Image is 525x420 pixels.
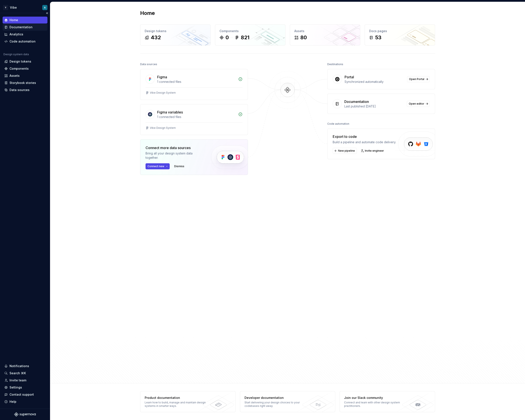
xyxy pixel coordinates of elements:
[140,10,155,17] h2: Home
[9,32,23,36] div: Analytics
[150,126,176,130] div: Vibe Design System
[9,25,33,29] div: Documentation
[157,80,236,84] div: 1 connected files
[9,378,26,382] div: Invite team
[344,396,407,400] div: Join our Slack community
[10,5,17,10] div: Vibe
[9,66,29,71] div: Components
[9,81,36,85] div: Storybook stories
[157,115,236,119] div: 1 connected files
[344,401,407,408] div: Connect and learn with other design system practitioners.
[226,34,229,41] div: 0
[3,370,47,377] button: Search ⌘K
[172,163,186,169] button: Dismiss
[150,91,176,94] div: Vibe Design System
[340,391,435,412] a: Join our Slack communityConnect and learn with other design system practitioners.
[3,31,47,38] a: Analytics
[365,24,435,46] a: Docs pages53
[9,371,26,375] div: Search ⌘K
[44,10,50,16] button: Collapse sidebar
[333,148,357,154] button: New pipeline
[147,165,164,168] span: Connect new
[290,24,360,46] a: Assets80
[240,391,335,412] a: Developer documentationStart delivering your design choices to your codebases right away.
[300,34,307,41] div: 80
[157,74,167,80] div: Figma
[145,396,207,400] div: Product documentation
[3,5,8,10] div: V
[145,29,206,33] div: Design tokens
[9,364,29,368] div: Notifications
[3,363,47,370] button: Notifications
[359,148,386,154] a: Invite engineer
[44,6,46,9] div: A
[151,34,161,41] div: 432
[157,110,183,115] div: Figma variables
[140,104,248,135] a: Figma variables1 connected filesVibe Design System
[365,149,384,153] span: Invite engineer
[9,59,31,64] div: Design tokens
[3,17,47,24] a: Home
[9,18,18,22] div: Home
[145,401,207,408] div: Learn how to build, manage and maintain design systems in smarter ways.
[327,121,349,127] div: Code automation
[3,79,47,86] a: Storybook stories
[409,77,424,81] span: Open Portal
[338,149,355,153] span: New pipeline
[375,34,381,41] div: 53
[3,377,47,384] a: Invite team
[140,24,211,46] a: Design tokens432
[3,38,47,45] a: Code automation
[146,145,204,150] div: Connect more data sources
[3,384,47,391] a: Settings
[244,396,307,400] div: Developer documentation
[3,58,47,65] a: Design tokens
[174,165,184,168] span: Dismiss
[146,163,170,169] button: Connect new
[3,65,47,72] a: Components
[344,99,369,104] div: Documentation
[409,102,424,105] span: Open editor
[407,101,430,107] a: Open editor
[9,88,30,92] div: Data sources
[333,134,396,139] div: Export to code
[1,3,49,12] button: VVibeA
[3,53,29,56] div: Design system data
[219,29,281,33] div: Components
[215,24,285,46] a: Components0821
[3,24,47,31] a: Documentation
[344,104,404,109] div: Last published [DATE]
[3,72,47,79] a: Assets
[333,140,396,144] div: Build a pipeline and automate code delivery.
[294,29,356,33] div: Assets
[345,74,354,80] div: Portal
[244,401,307,408] div: Start delivering your design choices to your codebases right away.
[9,39,36,44] div: Code automation
[327,61,343,67] div: Destinations
[14,412,36,417] svg: Supernova Logo
[140,69,248,100] a: Figma1 connected filesVibe Design System
[345,80,404,84] div: Synchronized automatically
[9,74,20,78] div: Assets
[9,385,22,390] div: Settings
[3,87,47,93] a: Data sources
[9,400,16,404] div: Help
[3,398,47,405] button: Help
[241,34,249,41] div: 821
[3,391,47,398] button: Contact support
[9,392,34,397] div: Contact support
[140,61,157,67] div: Data sources
[146,151,204,160] div: Bring all your design system data together.
[140,391,236,412] a: Product documentationLearn how to build, manage and maintain design systems in smarter ways.
[407,76,430,82] a: Open Portal
[369,29,431,33] div: Docs pages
